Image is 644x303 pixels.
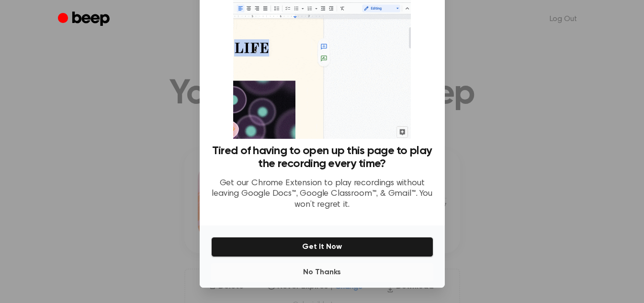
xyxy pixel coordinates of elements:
a: Beep [58,10,112,29]
a: Log Out [540,8,587,31]
h3: Tired of having to open up this page to play the recording every time? [211,145,433,170]
button: No Thanks [211,263,433,282]
button: Get It Now [211,237,433,257]
p: Get our Chrome Extension to play recordings without leaving Google Docs™, Google Classroom™, & Gm... [211,178,433,211]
